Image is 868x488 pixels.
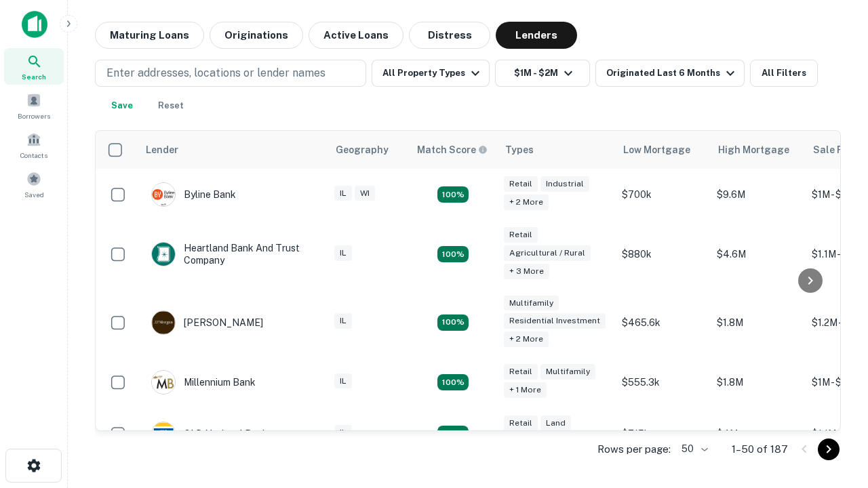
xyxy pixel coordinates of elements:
img: picture [152,422,175,445]
div: + 1 more [504,382,547,398]
div: WI [355,186,375,201]
button: Distress [409,22,490,49]
div: Industrial [540,176,589,192]
div: High Mortgage [718,142,789,158]
button: Lenders [496,22,577,49]
button: Save your search to get updates of matches that match your search criteria. [100,92,144,119]
div: Heartland Bank And Trust Company [151,242,314,266]
td: $1.8M [710,357,805,408]
div: Retail [504,364,538,380]
th: Geography [328,131,409,169]
a: Search [4,48,64,85]
div: + 3 more [504,264,549,279]
div: Capitalize uses an advanced AI algorithm to match your search with the best lender. The match sco... [417,142,488,157]
div: Matching Properties: 16, hasApolloMatch: undefined [437,374,469,390]
div: Land [540,415,571,431]
div: IL [334,186,352,201]
th: Types [497,131,615,169]
img: picture [152,311,175,334]
a: Contacts [4,127,64,163]
button: Go to next page [818,439,840,460]
div: IL [334,425,352,441]
td: $4.6M [710,220,805,289]
div: IL [334,373,352,389]
div: 50 [676,439,710,459]
td: $1.8M [710,289,805,357]
div: Retail [504,227,538,243]
div: IL [334,313,352,329]
img: picture [152,183,175,206]
div: Residential Investment [504,313,606,329]
div: Matching Properties: 21, hasApolloMatch: undefined [437,186,469,203]
div: Types [505,142,534,158]
div: Byline Bank [151,182,236,207]
div: Geography [336,142,389,158]
div: Matching Properties: 27, hasApolloMatch: undefined [437,314,469,331]
button: $1M - $2M [495,60,590,87]
div: OLD National Bank [151,422,268,446]
button: Originations [210,22,303,49]
button: Enter addresses, locations or lender names [95,60,366,87]
th: Lender [138,131,328,169]
div: Retail [504,176,538,192]
div: Multifamily [540,364,595,380]
iframe: Chat Widget [800,336,868,401]
img: capitalize-icon.png [22,11,47,38]
th: Capitalize uses an advanced AI algorithm to match your search with the best lender. The match sco... [409,131,497,169]
p: 1–50 of 187 [732,441,788,457]
div: Matching Properties: 18, hasApolloMatch: undefined [437,426,469,442]
button: Maturing Loans [95,22,204,49]
div: Matching Properties: 17, hasApolloMatch: undefined [437,246,469,262]
div: Agricultural / Rural [504,245,591,261]
div: + 2 more [504,331,549,347]
td: $4M [710,408,805,460]
span: Borrowers [18,110,50,121]
div: Originated Last 6 Months [606,65,738,81]
button: All Property Types [372,60,490,87]
img: picture [152,243,175,266]
div: Low Mortgage [623,142,690,158]
img: picture [152,371,175,394]
th: Low Mortgage [615,131,710,169]
td: $715k [615,408,710,460]
button: All Filters [750,60,818,87]
div: Retail [504,415,538,431]
td: $700k [615,169,710,220]
div: Millennium Bank [151,370,256,394]
span: Search [22,71,46,82]
td: $9.6M [710,169,805,220]
td: $880k [615,220,710,289]
div: Lender [146,142,178,158]
td: $465.6k [615,289,710,357]
button: Originated Last 6 Months [595,60,745,87]
h6: Match Score [417,142,485,157]
a: Saved [4,166,64,203]
div: [PERSON_NAME] [151,310,263,335]
div: IL [334,245,352,261]
button: Reset [149,92,193,119]
button: Active Loans [309,22,403,49]
td: $555.3k [615,357,710,408]
div: Multifamily [504,296,559,311]
p: Enter addresses, locations or lender names [106,65,325,81]
div: + 2 more [504,195,549,210]
a: Borrowers [4,87,64,124]
span: Saved [24,189,44,200]
th: High Mortgage [710,131,805,169]
span: Contacts [20,150,47,161]
p: Rows per page: [597,441,671,457]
